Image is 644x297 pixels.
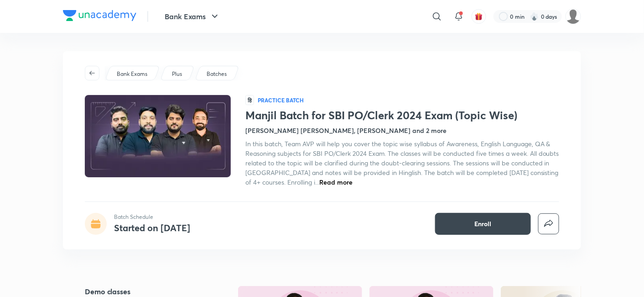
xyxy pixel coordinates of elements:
p: Bank Exams [117,70,147,78]
p: Practice Batch [258,96,304,104]
a: Batches [205,70,229,78]
button: Enroll [435,213,531,235]
p: Batch Schedule [114,213,190,221]
span: In this batch, Team AVP will help you cover the topic wise syllabus of Awareness, English Languag... [245,139,559,186]
a: Company Logo [63,10,136,23]
img: avatar [475,12,483,21]
img: Thumbnail [83,94,232,178]
img: Company Logo [63,10,136,21]
h4: Started on [DATE] [114,222,190,234]
img: streak [530,12,539,21]
button: Bank Exams [159,7,226,26]
button: avatar [472,9,486,24]
img: Drishti Chauhan [566,9,581,24]
h4: [PERSON_NAME] [PERSON_NAME], [PERSON_NAME] and 2 more [245,126,447,135]
a: Bank Exams [115,70,149,78]
a: Plus [171,70,184,78]
p: Batches [207,70,227,78]
h5: Demo classes [85,286,209,297]
span: Enroll [475,219,492,228]
span: Read more [319,178,353,186]
h1: Manjil Batch for SBI PO/Clerk 2024 Exam (Topic Wise) [245,109,559,122]
p: Plus [172,70,182,78]
span: हि [245,95,254,105]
